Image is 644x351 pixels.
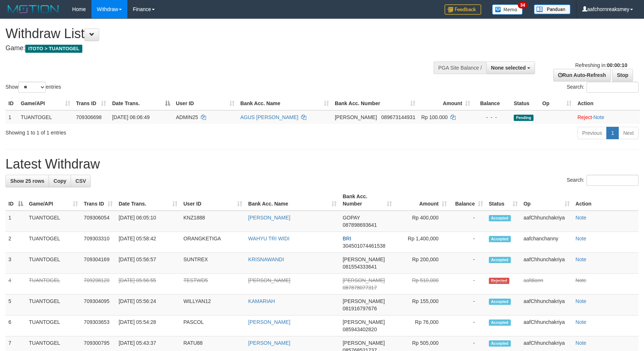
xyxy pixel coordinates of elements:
[576,340,587,346] a: Note
[180,274,245,295] td: TESTWD5
[81,211,116,232] td: 709306054
[618,127,639,139] a: Next
[18,110,73,124] td: TUANTOGEL
[521,232,573,253] td: aafchanchanny
[450,190,486,211] th: Balance: activate to sort column ascending
[5,97,18,110] th: ID
[489,319,511,326] span: Accepted
[26,211,81,232] td: TUANTOGEL
[381,114,415,120] span: Copy 089673144931 to clipboard
[486,190,521,211] th: Status: activate to sort column ascending
[116,315,180,336] td: [DATE] 05:54:28
[521,315,573,336] td: aafChhunchakriya
[248,277,290,283] a: [PERSON_NAME]
[176,114,198,120] span: ADMIN25
[342,340,385,346] span: [PERSON_NAME]
[5,26,422,41] h1: Withdraw List
[395,232,450,253] td: Rp 1,400,000
[5,110,18,124] td: 1
[180,190,245,211] th: User ID: activate to sort column ascending
[342,326,377,332] span: Copy 085943402820 to clipboard
[491,65,526,71] span: None selected
[577,114,592,120] a: Reject
[612,69,633,81] a: Stop
[511,97,539,110] th: Status
[489,340,511,347] span: Accepted
[73,97,109,110] th: Trans ID: activate to sort column ascending
[342,256,385,262] span: [PERSON_NAME]
[81,274,116,295] td: 709298120
[450,211,486,232] td: -
[342,298,385,304] span: [PERSON_NAME]
[26,295,81,315] td: TUANTOGEL
[521,295,573,315] td: aafChhunchakriya
[587,82,639,93] input: Search:
[10,178,44,184] span: Show 25 rows
[248,236,289,241] a: WAHYU TRI WIDI
[342,285,377,291] span: Copy 087878077317 to clipboard
[576,215,587,221] a: Note
[342,236,351,241] span: BRI
[577,127,607,139] a: Previous
[567,175,639,186] label: Search:
[342,243,385,249] span: Copy 304501074461538 to clipboard
[26,190,81,211] th: Game/API: activate to sort column ascending
[434,62,486,74] div: PGA Site Balance /
[81,295,116,315] td: 709304095
[18,82,46,93] select: Showentries
[18,97,73,110] th: Game/API: activate to sort column ascending
[574,97,640,110] th: Action
[342,222,377,228] span: Copy 087898693641 to clipboard
[576,256,587,262] a: Note
[71,175,91,187] a: CSV
[421,114,448,120] span: Rp 100.000
[521,211,573,232] td: aafChhunchakriya
[81,315,116,336] td: 709303653
[180,253,245,274] td: SUNTREX
[395,253,450,274] td: Rp 200,000
[553,69,611,81] a: Run Auto-Refresh
[81,190,116,211] th: Trans ID: activate to sort column ascending
[445,4,481,15] img: Feedback.jpg
[342,215,360,221] span: GOPAY
[26,253,81,274] td: TUANTOGEL
[109,97,173,110] th: Date Trans.: activate to sort column descending
[489,299,511,305] span: Accepted
[539,97,574,110] th: Op: activate to sort column ascending
[340,190,394,211] th: Bank Acc. Number: activate to sort column ascending
[5,190,26,211] th: ID: activate to sort column descending
[75,178,86,184] span: CSV
[240,114,299,120] a: AGUS [PERSON_NAME]
[587,175,639,186] input: Search:
[489,215,511,221] span: Accepted
[248,340,290,346] a: [PERSON_NAME]
[180,232,245,253] td: ORANGKETIGA
[489,278,509,284] span: Rejected
[248,319,290,325] a: [PERSON_NAME]
[576,277,587,283] a: Note
[26,315,81,336] td: TUANTOGEL
[576,319,587,325] a: Note
[25,45,82,53] span: ITOTO > TUANTOGEL
[574,110,640,124] td: ·
[607,62,627,68] strong: 00:00:10
[248,256,284,262] a: KRISNAWANDI
[573,190,639,211] th: Action
[521,253,573,274] td: aafChhunchakriya
[342,319,385,325] span: [PERSON_NAME]
[342,306,377,311] span: Copy 081916797676 to clipboard
[81,232,116,253] td: 709303310
[116,232,180,253] td: [DATE] 05:58:42
[173,97,237,110] th: User ID: activate to sort column ascending
[450,295,486,315] td: -
[342,277,385,283] span: [PERSON_NAME]
[576,298,587,304] a: Note
[76,114,102,120] span: 709306698
[81,253,116,274] td: 709304169
[395,211,450,232] td: Rp 400,000
[5,274,26,295] td: 4
[26,232,81,253] td: TUANTOGEL
[486,62,535,74] button: None selected
[567,82,639,93] label: Search:
[450,232,486,253] td: -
